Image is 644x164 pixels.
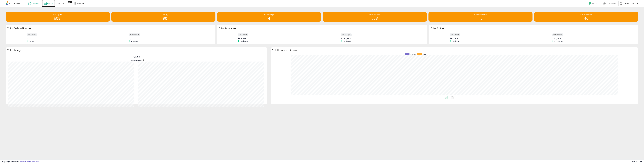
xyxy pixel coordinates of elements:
a: Selling @ Max 5081 [6,12,110,22]
span: Help [592,3,595,5]
span: Needs to Reprice [369,14,381,16]
span: Inventory Age [264,14,274,16]
p: 6,444 [131,55,142,59]
h1: 1496 [113,17,214,20]
span: current [423,53,428,55]
div: $64,417 [238,37,320,40]
span: FBA Total Qty [159,14,168,16]
div: 2,770 [129,37,211,40]
h1: 5081 [7,17,109,20]
div: Tooltip anchor [234,27,236,29]
span: Overview [31,2,38,5]
div: Tooltip anchor [29,27,31,29]
h3: Total Ordered Items [7,27,213,30]
span: Active Listings [131,59,142,61]
h3: Total Listings [7,49,266,51]
a: Needs to Reprice 708 [323,12,427,22]
h3: Total Revenue [219,27,425,30]
label: last 30 days [341,33,352,36]
span: BB Price Below Min [474,14,487,16]
span: Prev: $59,447 [239,40,250,42]
span: Selling @ Max [53,14,62,16]
span: Prev: $60,183 [553,40,564,42]
i: Get Help [589,2,591,5]
span: Non Competitive [581,14,592,16]
a: Hi [PERSON_NAME] [620,2,638,7]
span: Hi [PERSON_NAME] [623,2,637,5]
div: $264,747 [341,37,423,40]
a: FBA Total Qty 1496 [111,12,215,22]
div: Tooltip anchor [442,27,444,29]
a: Inventory Age 4 [217,12,321,22]
label: last 7 days [238,33,248,36]
a: BB Price Below Min 116 [429,12,533,22]
span: DCZAPATOS [606,2,615,5]
h1: 4 [218,17,320,20]
div: 672 [27,37,109,40]
label: last 7 days [450,33,460,36]
span: previous [410,53,416,55]
a: Non Competitive 40 [534,12,638,22]
h1: 708 [324,17,426,20]
div: $77,880 [552,37,634,40]
a: Help [587,0,599,7]
span: Prev: $17,719 [451,40,461,42]
div: Tooltip anchor [142,59,144,61]
label: last 30 days [129,33,140,36]
span: Prev: 2,285 [130,40,139,42]
h3: Total Revenue - 7 days [272,49,637,51]
div: $18,569 [450,37,532,40]
h1: 40 [535,17,637,20]
span: Listings [47,2,53,5]
span: Prev: $212,723 [342,40,353,42]
label: last 7 days [27,33,37,36]
span: DataHub [61,2,68,5]
span: Prev: 617 [28,40,35,42]
label: last 30 days [552,33,563,36]
div: Tooltip anchor [68,1,72,3]
h3: Total Profit [431,27,637,30]
h1: 116 [430,17,531,20]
